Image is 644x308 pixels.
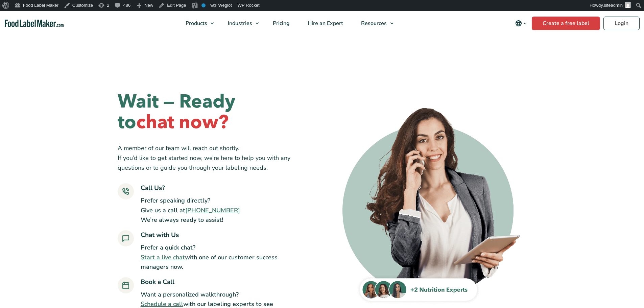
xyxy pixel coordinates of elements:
a: Start a live chat [141,253,185,261]
a: Login [603,17,640,30]
a: Create a free label [532,17,600,30]
em: chat now? [136,110,229,135]
strong: Book a Call [141,278,174,286]
span: Hire an Expert [306,20,344,27]
span: siteadmin [604,3,623,8]
div: No index [201,3,206,7]
strong: Call Us? [141,184,165,192]
a: Products [177,11,217,36]
a: Hire an Expert [299,11,351,36]
span: Pricing [271,20,290,27]
a: Pricing [264,11,297,36]
p: Prefer a quick chat? with one of our customer success managers now. [141,243,278,272]
a: Schedule a call [141,300,183,308]
a: Resources [352,11,397,36]
button: Change language [510,17,532,30]
a: Food Label Maker homepage [5,20,64,27]
span: Resources [359,20,387,27]
span: Products [184,20,208,27]
span: Industries [226,20,253,27]
a: [PHONE_NUMBER] [185,206,240,214]
p: Prefer speaking directly? Give us a call at We’re always ready to assist! [141,196,240,225]
p: A member of our team will reach out shortly. If you’d like to get started now, we’re here to help... [118,143,302,172]
a: Industries [219,11,262,36]
strong: Chat with Us [141,231,179,239]
h1: Wait — Ready to [118,92,302,133]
